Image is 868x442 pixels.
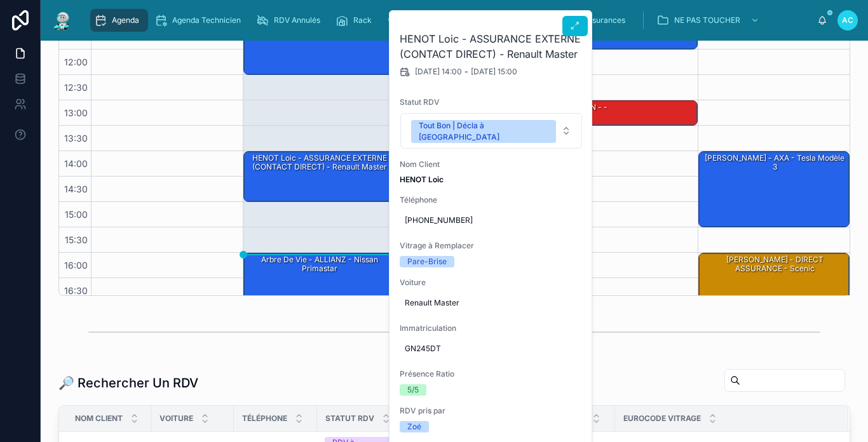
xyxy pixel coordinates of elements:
span: Agenda Technicien [172,15,241,25]
span: [DATE] 15:00 [471,67,517,77]
span: Immatriculation [400,323,583,333]
span: 14:30 [61,184,91,194]
span: 16:00 [61,260,91,271]
span: Eurocode Vitrage [623,413,701,424]
span: RDV pris par [400,406,583,416]
a: Agenda [90,9,148,32]
span: Présence Ratio [400,369,583,379]
div: 5/5 [407,384,419,396]
div: [PERSON_NAME] - DIRECT ASSURANCE - Scenic [699,253,849,328]
strong: HENOT Loic [400,175,444,184]
h2: HENOT Loic - ASSURANCE EXTERNE (CONTACT DIRECT) - Renault Master [400,31,583,62]
span: 13:30 [61,133,91,144]
div: [PERSON_NAME] - DIRECT ASSURANCE - Scenic [701,254,848,275]
span: [DATE] 14:00 [415,67,462,77]
span: Statut RDV [325,413,374,424]
span: 12:30 [61,82,91,93]
span: - [465,67,468,77]
span: 11:30 [63,31,91,42]
div: HENOT Loic - ASSURANCE EXTERNE (CONTACT DIRECT) - Renault Master [244,152,394,201]
a: Assurances [562,9,634,32]
span: [PHONE_NUMBER] [405,215,578,225]
div: Zoé [407,421,421,432]
div: Arbre de vie - ALLIANZ - Nissan primastar [244,253,394,328]
span: 12:00 [61,57,91,67]
div: scrollable content [84,6,817,34]
div: [PERSON_NAME] - AXA - Tesla modèle 3 [701,152,848,173]
div: HENOT Loic - ASSURANCE EXTERNE (CONTACT DIRECT) - Renault Master [246,152,393,173]
img: App logo [51,10,74,30]
span: 15:00 [62,209,91,220]
span: 14:00 [61,158,91,169]
span: Assurances [583,15,625,25]
h1: 🔎 Rechercher Un RDV [58,374,198,392]
div: [PERSON_NAME] - AXA - Tesla modèle 3 [699,152,849,227]
span: 16:30 [61,285,91,296]
span: Téléphone [400,195,583,205]
a: Cadeaux [383,9,446,32]
a: Agenda Technicien [151,9,250,32]
div: Tout Bon | Décla à [GEOGRAPHIC_DATA] [419,120,548,143]
div: Pare-Brise [407,256,447,267]
div: Arbre de vie - ALLIANZ - Nissan primastar [246,254,393,275]
span: 15:30 [62,234,91,245]
span: Téléphone [242,413,287,424]
span: Vitrage à Remplacer [400,241,583,251]
a: Dossiers Non Envoyés [449,9,559,32]
span: 13:00 [61,107,91,118]
span: GN245DT [405,344,578,354]
span: Voiture [159,413,193,424]
span: AC [842,15,853,25]
button: Select Button [400,113,582,149]
a: Rack [332,9,381,32]
span: Statut RDV [400,97,583,107]
span: Nom Client [75,413,123,424]
a: RDV Annulés [252,9,329,32]
span: Rack [353,15,372,25]
span: Nom Client [400,159,583,170]
div: 🕒 RÉUNION - - [547,101,697,125]
span: Renault Master [405,298,578,308]
span: Agenda [112,15,139,25]
span: NE PAS TOUCHER [674,15,740,25]
a: NE PAS TOUCHER [653,9,766,32]
span: RDV Annulés [274,15,320,25]
span: Voiture [400,278,583,288]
